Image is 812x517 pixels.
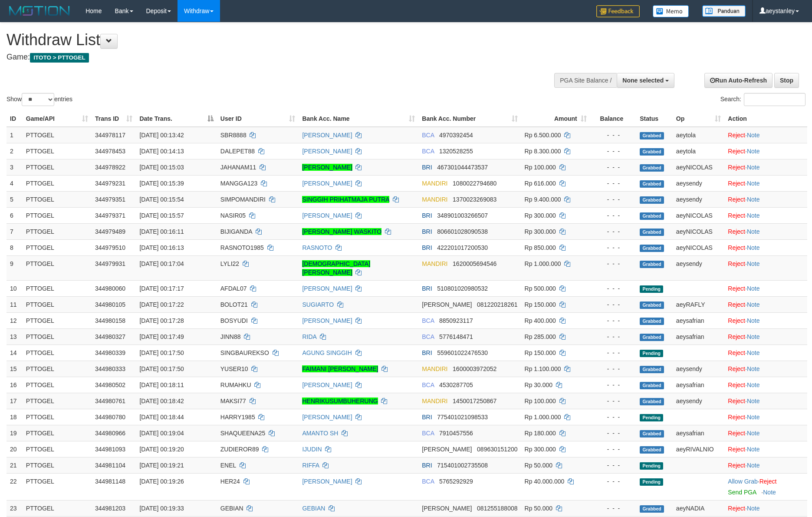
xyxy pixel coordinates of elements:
td: PTTOGEL [23,361,92,377]
td: aeysendy [673,191,724,207]
a: Note [747,148,760,155]
a: Note [747,196,760,203]
a: Allow Grab [728,478,757,485]
span: Grabbed [640,334,664,341]
span: 344978117 [95,132,125,139]
span: Copy 1080022794680 to clipboard [453,180,496,187]
span: DALEPET88 [220,148,255,155]
a: [DEMOGRAPHIC_DATA][PERSON_NAME] [302,260,370,276]
td: 6 [7,207,23,223]
span: BOSYUDI [220,317,248,324]
td: 3 [7,159,23,175]
td: · [724,223,807,239]
th: Game/API: activate to sort column ascending [23,111,92,127]
td: aeysafrian [673,312,724,328]
a: Note [747,285,760,292]
a: Run Auto-Refresh [704,73,773,88]
span: 344980761 [95,398,125,404]
div: - - - [594,397,633,405]
span: Grabbed [640,318,664,325]
span: JAHANAM11 [220,164,256,171]
span: Grabbed [640,302,664,309]
div: - - - [594,300,633,309]
span: MANDIRI [422,398,447,404]
span: Grabbed [640,212,664,220]
a: Note [747,505,760,512]
div: PGA Site Balance / [554,73,617,88]
td: · [724,239,807,255]
span: BCA [422,148,434,155]
td: · [724,175,807,191]
td: 14 [7,345,23,361]
td: 15 [7,361,23,377]
span: JINN88 [220,333,241,340]
a: Note [747,260,760,267]
a: RIFFA [302,462,319,469]
div: - - - [594,348,633,357]
span: [DATE] 00:17:17 [139,285,184,292]
td: PTTOGEL [23,312,92,328]
span: [DATE] 00:14:13 [139,148,184,155]
a: AGUNG SINGGIH [302,349,352,356]
label: Show entries [7,93,72,106]
span: [DATE] 00:17:49 [139,333,184,340]
span: 344979371 [95,212,125,219]
span: Grabbed [640,148,664,156]
span: 344980158 [95,317,125,324]
a: Reject [728,317,745,324]
span: Grabbed [640,382,664,389]
button: None selected [617,73,674,88]
td: · [724,361,807,377]
td: · [724,191,807,207]
td: aeyRAFLY [673,296,724,312]
a: Reject [728,301,745,308]
a: Reject [728,196,745,203]
td: PTTOGEL [23,393,92,409]
td: · [724,345,807,361]
a: [PERSON_NAME] WASKITO [302,228,381,235]
span: BIJIGANDA [220,228,252,235]
span: Rp 6.500.000 [525,132,561,139]
span: 344979489 [95,228,125,235]
span: MANDIRI [422,196,447,203]
span: [DATE] 00:15:03 [139,164,184,171]
span: Rp 400.000 [525,317,556,324]
div: - - - [594,179,633,188]
span: MANDIRI [422,180,447,187]
span: 344980502 [95,381,125,388]
a: Note [747,164,760,171]
a: Note [747,430,760,437]
td: 8 [7,239,23,255]
div: - - - [594,243,633,252]
td: aeytola [673,127,724,143]
td: 2 [7,143,23,159]
span: Rp 8.300.000 [525,148,561,155]
span: Copy 559601022476530 to clipboard [437,349,488,356]
span: ITOTO > PTTOGEL [30,53,89,63]
span: Rp 30.000 [525,381,553,388]
a: Note [747,180,760,187]
span: Copy 348901003266507 to clipboard [437,212,488,219]
td: aeytola [673,143,724,159]
span: Rp 150.000 [525,349,556,356]
span: BCA [422,381,434,388]
a: [PERSON_NAME] [302,180,352,187]
a: Note [747,446,760,453]
div: - - - [594,211,633,220]
div: - - - [594,365,633,373]
a: [PERSON_NAME] [302,414,352,421]
td: PTTOGEL [23,377,92,393]
td: PTTOGEL [23,223,92,239]
td: PTTOGEL [23,175,92,191]
span: [DATE] 00:16:11 [139,228,184,235]
span: YUSER10 [220,365,248,372]
td: PTTOGEL [23,345,92,361]
span: 344980333 [95,365,125,372]
th: ID [7,111,23,127]
a: Reject [728,462,745,469]
td: · [724,255,807,280]
a: Note [747,317,760,324]
td: 9 [7,255,23,280]
td: aeyNICOLAS [673,207,724,223]
span: [DATE] 00:16:13 [139,244,184,251]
